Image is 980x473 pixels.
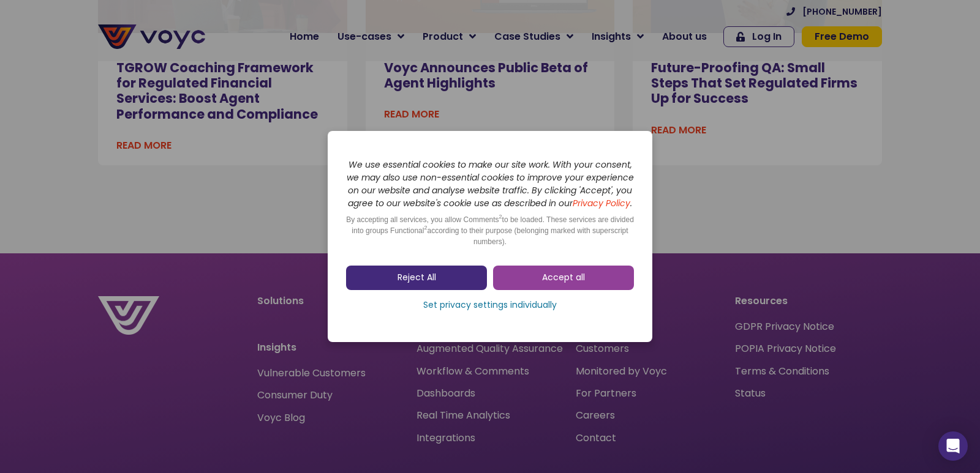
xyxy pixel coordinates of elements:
[542,272,585,284] span: Accept all
[423,299,557,311] span: Set privacy settings individually
[162,99,204,113] span: Job title
[252,255,310,267] a: Privacy Policy
[398,272,436,284] span: Reject All
[499,214,502,220] sup: 2
[573,197,630,209] a: Privacy Policy
[346,266,487,290] a: Reject All
[162,49,193,63] span: Phone
[346,296,634,315] a: Set privacy settings individually
[424,225,427,231] sup: 2
[493,266,634,290] a: Accept all
[346,215,634,246] span: By accepting all services, you allow Comments to be loaded. These services are divided into group...
[347,158,634,209] i: We use essential cookies to make our site work. With your consent, we may also use non-essential ...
